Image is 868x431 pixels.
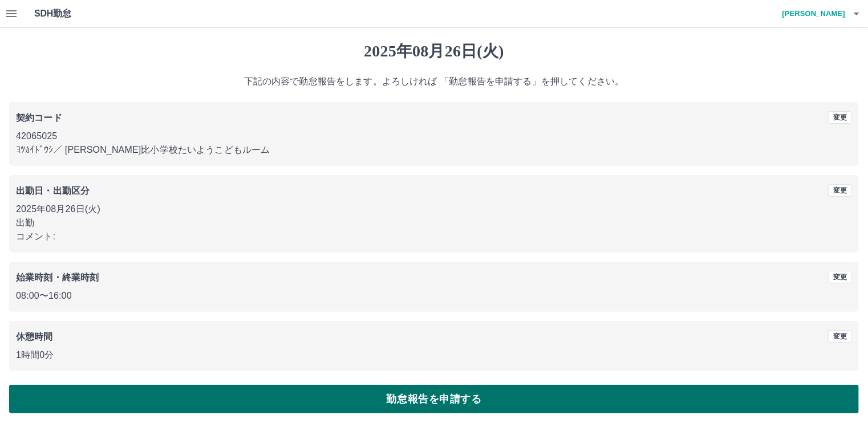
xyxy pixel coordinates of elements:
[16,186,90,196] b: 出勤日・出勤区分
[828,330,852,343] button: 変更
[16,332,53,341] b: 休憩時間
[16,348,852,362] p: 1時間0分
[828,184,852,197] button: 変更
[9,75,859,88] p: 下記の内容で勤怠報告をします。よろしければ 「勤怠報告を申請する」を押してください。
[828,271,852,283] button: 変更
[9,385,859,413] button: 勤怠報告を申請する
[16,143,852,157] p: ﾖﾂｶｲﾄﾞｳｼ ／ [PERSON_NAME]比小学校たいようこどもルーム
[16,202,852,216] p: 2025年08月26日(火)
[16,113,62,123] b: 契約コード
[16,273,99,282] b: 始業時刻・終業時刻
[16,216,852,230] p: 出勤
[828,111,852,124] button: 変更
[16,289,852,303] p: 08:00 〜 16:00
[16,230,852,243] p: コメント:
[9,42,859,61] h1: 2025年08月26日(火)
[16,129,852,143] p: 42065025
